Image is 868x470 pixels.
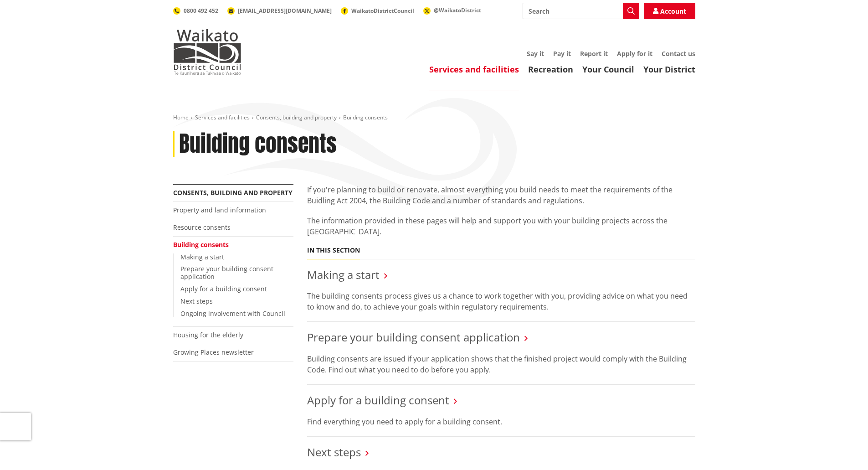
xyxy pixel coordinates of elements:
a: Report it [580,49,608,58]
a: Account [644,3,695,19]
a: Apply for it [617,49,652,58]
span: @WaikatoDistrict [434,6,481,14]
a: Say it [527,49,544,58]
a: Recreation [528,64,573,75]
a: Consents, building and property [173,188,293,197]
a: [EMAIL_ADDRESS][DOMAIN_NAME] [227,7,332,15]
a: Home [173,114,189,121]
a: Your Council [582,64,634,75]
input: Search input [523,3,639,19]
nav: breadcrumb [173,114,695,122]
a: WaikatoDistrictCouncil [341,7,414,15]
span: [EMAIL_ADDRESS][DOMAIN_NAME] [238,7,332,15]
a: Pay it [553,49,571,58]
p: The information provided in these pages will help and support you with your building projects acr... [307,215,695,237]
a: Building consents [173,240,229,249]
img: Waikato District Council - Te Kaunihera aa Takiwaa o Waikato [173,29,241,75]
a: Making a start [180,253,224,261]
a: Next steps [180,297,213,305]
h1: Building consents [179,131,337,157]
a: Growing Places newsletter [173,348,254,356]
p: Building consents are issued if your application shows that the finished project would comply wit... [307,353,695,375]
a: Apply for a building consent [307,393,449,408]
h5: In this section [307,247,360,254]
a: Property and land information [173,206,266,214]
span: Building consents [343,114,388,121]
a: Prepare your building consent application [307,330,520,345]
a: Housing for the elderly [173,331,243,339]
span: 0800 492 452 [184,7,218,15]
a: Contact us [662,49,695,58]
a: Making a start [307,267,380,282]
p: If you're planning to build or renovate, almost everything you build needs to meet the requiremen... [307,184,695,206]
a: Services and facilities [429,64,519,75]
span: WaikatoDistrictCouncil [351,7,414,15]
a: Ongoing involvement with Council [180,309,285,318]
p: Find everything you need to apply for a building consent. [307,416,695,427]
a: Resource consents [173,223,231,232]
a: 0800 492 452 [173,7,218,15]
a: Services and facilities [195,114,250,121]
a: Prepare your building consent application [180,264,273,281]
a: Consents, building and property [256,114,337,121]
a: Apply for a building consent [180,284,267,293]
a: Your District [643,64,695,75]
a: @WaikatoDistrict [423,6,481,14]
p: The building consents process gives us a chance to work together with you, providing advice on wh... [307,290,695,312]
a: Next steps [307,444,361,460]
